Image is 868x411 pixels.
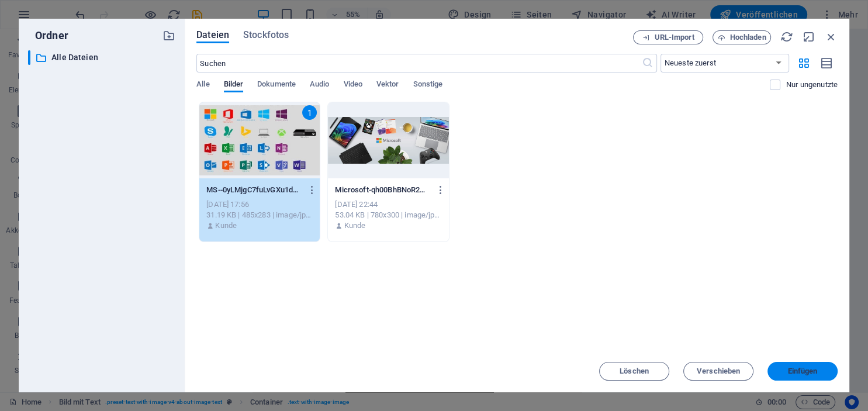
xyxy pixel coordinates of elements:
i: Neu laden [780,30,793,43]
i: Schließen [825,30,838,43]
button: Hochladen [713,30,771,44]
span: Hochladen [730,34,766,41]
span: URL-Import [655,34,694,41]
button: Einfügen [767,362,838,381]
div: [DATE] 17:56 [206,199,313,210]
button: URL-Import [633,30,703,44]
span: Vektor [376,77,399,94]
span: Dateien [196,28,229,42]
button: Verschieben [683,362,753,381]
span: Verschieben [697,368,740,375]
button: Löschen [599,362,669,381]
span: Dokumente [257,77,296,94]
span: Löschen [620,368,649,375]
div: 1 [302,105,317,120]
span: Alle [196,77,209,94]
span: Audio [310,77,329,94]
span: Video [343,77,362,94]
input: Suchen [196,54,641,72]
div: 53.04 KB | 780x300 | image/jpeg [335,210,441,220]
p: MS--0yLMjgC7fuLvGXu1d4JwA.jpg [206,185,302,195]
p: Microsoft-qh00BhBNoR2WCanPAYSrSQ.jpg [335,185,431,195]
i: Neuen Ordner erstellen [162,29,175,42]
span: Stockfotos [243,28,289,42]
p: Ordner [28,28,68,43]
span: Sonstige [413,77,442,94]
i: Minimieren [803,30,815,43]
div: 31.19 KB | 485x283 | image/jpeg [206,210,313,220]
span: Bilder [224,77,244,94]
p: Kunde [215,220,237,231]
div: ​ [28,50,30,65]
p: Kunde [344,220,365,231]
p: Alle Dateien [51,51,154,64]
p: Zeigt nur Dateien an, die nicht auf der Website verwendet werden. Dateien, die während dieser Sit... [786,80,838,90]
div: [DATE] 22:44 [335,199,441,210]
span: Einfügen [788,368,818,375]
